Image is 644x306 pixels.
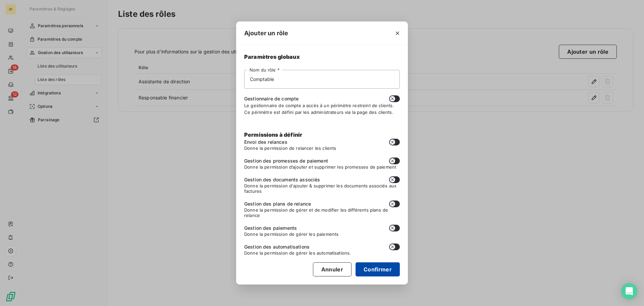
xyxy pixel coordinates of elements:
[244,158,328,164] span: Gestion des promesses de paiement
[621,283,637,299] div: Open Intercom Messenger
[244,231,400,237] span: Donne la permission de gérer les paiements
[244,139,287,145] span: Envoi des relances
[244,95,299,102] span: Gestionnaire de compte
[244,103,394,115] span: Le gestionnaire de compte a accès à un périmètre restreint de clients. Ce périmètre est défini pa...
[244,131,302,138] span: Permissions à définir
[313,262,352,276] button: Annuler
[244,207,400,218] span: Donne la permission de gérer et de modifier les différents plans de relance
[244,53,400,61] span: Paramètres globaux
[244,164,400,170] span: Donne la permission d’ajouter et supprimer les promesses de paiement
[244,29,288,38] span: Ajouter un rôle
[244,145,400,151] span: Donne la permission de relancer les clients
[244,244,310,250] span: Gestion des automatisations
[244,183,400,194] span: Donne la permission d'ajouter & supprimer les documents associés aux factures
[244,250,400,256] span: Donne la permission de gérer les automatisations.
[244,176,320,183] span: Gestion des documents associés
[244,225,297,231] span: Gestion des paiements
[244,201,311,207] span: Gestion des plans de relance
[356,262,400,276] button: Confirmer
[244,70,400,89] input: placeholder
